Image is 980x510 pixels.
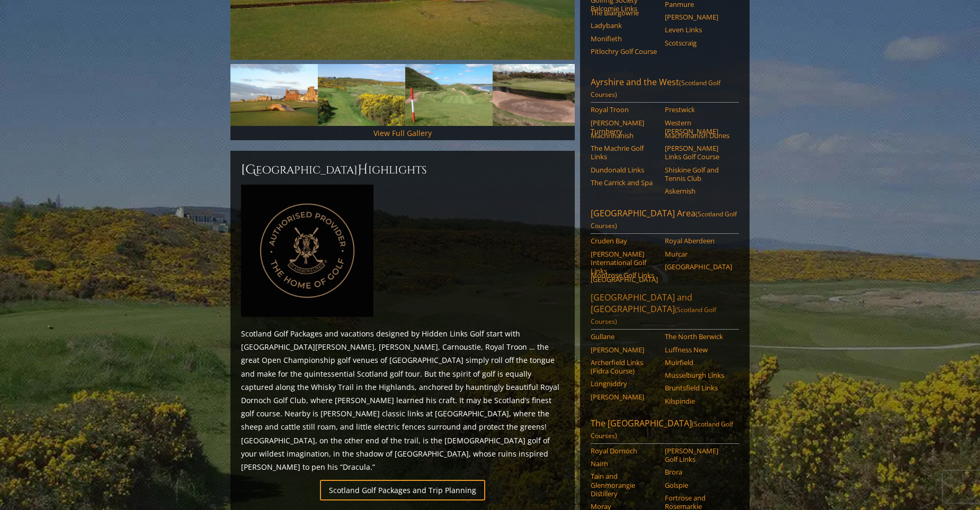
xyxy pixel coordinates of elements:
a: Dundonald Links [591,166,658,174]
span: (Scotland Golf Courses) [591,420,733,440]
a: Ladybank [591,21,658,30]
a: [PERSON_NAME] [591,345,658,354]
a: [PERSON_NAME] Links Golf Course [665,144,732,161]
a: The Carrick and Spa [591,178,658,187]
a: Royal Dornoch [591,447,658,455]
a: The North Berwick [665,332,732,341]
a: Brora [665,468,732,476]
a: Longniddry [591,379,658,388]
a: Luffness New [665,345,732,354]
a: Monifieth [591,34,658,43]
a: [GEOGRAPHIC_DATA] [665,262,732,271]
a: Golspie [665,481,732,489]
a: The Blairgowrie [591,8,658,17]
a: Prestwick [665,105,732,114]
a: [GEOGRAPHIC_DATA] Area(Scotland Golf Courses) [591,207,739,234]
a: Royal Aberdeen [665,236,732,245]
a: Gullane [591,332,658,341]
a: Cruden Bay [591,236,658,245]
a: Murcar [665,250,732,258]
a: Western [PERSON_NAME] [665,119,732,136]
a: [PERSON_NAME] Turnberry [591,119,658,136]
a: Leven Links [665,25,732,34]
a: [PERSON_NAME] International Golf Links [GEOGRAPHIC_DATA] [591,250,658,284]
a: [PERSON_NAME] [591,393,658,401]
a: Scotscraig [665,39,732,47]
span: H [358,161,368,178]
a: Scotland Golf Packages and Trip Planning [320,480,485,500]
a: Montrose Golf Links [591,271,658,279]
a: [GEOGRAPHIC_DATA] and [GEOGRAPHIC_DATA](Scotland Golf Courses) [591,292,739,330]
a: The Machrie Golf Links [591,144,658,161]
a: Machrihanish [591,131,658,140]
a: View Full Gallery [373,128,432,138]
a: Tain and Glenmorangie Distillery [591,472,658,498]
a: Ayrshire and the West(Scotland Golf Courses) [591,76,739,103]
a: Askernish [665,187,732,195]
a: Pitlochry Golf Course [591,47,658,56]
p: Scotland Golf Packages and vacations designed by Hidden Links Golf start with [GEOGRAPHIC_DATA][P... [241,327,564,473]
a: Royal Troon [591,105,658,114]
a: Muirfield [665,358,732,367]
a: Machrihanish Dunes [665,131,732,140]
a: Shiskine Golf and Tennis Club [665,166,732,183]
a: [PERSON_NAME] [665,13,732,21]
a: Musselburgh Links [665,371,732,379]
a: Nairn [591,459,658,468]
a: [PERSON_NAME] Golf Links [665,447,732,464]
a: Archerfield Links (Fidra Course) [591,358,658,376]
h2: [GEOGRAPHIC_DATA] ighlights [241,161,564,178]
a: The [GEOGRAPHIC_DATA](Scotland Golf Courses) [591,417,739,444]
a: Kilspindie [665,397,732,405]
a: Bruntsfield Links [665,384,732,392]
